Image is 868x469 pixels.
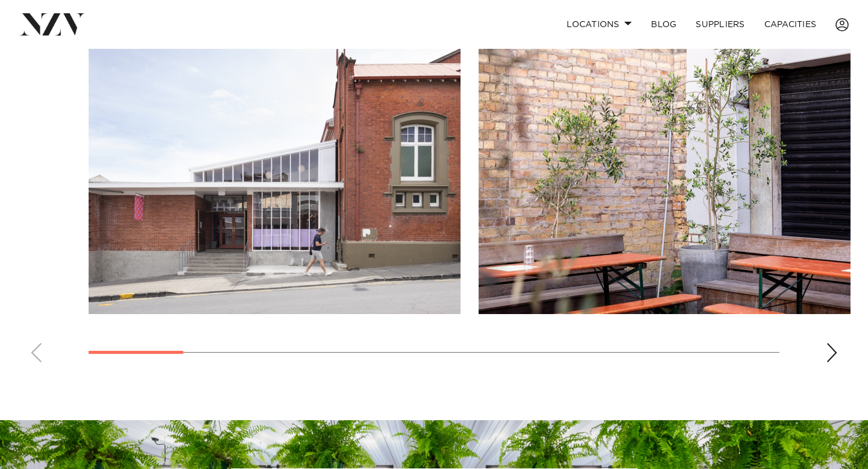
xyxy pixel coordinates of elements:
a: BLOG [641,11,686,37]
a: Capacities [755,11,826,37]
swiper-slide: 1 / 13 [89,41,461,314]
a: SUPPLIERS [686,11,754,37]
a: Locations [557,11,641,37]
swiper-slide: 2 / 13 [479,41,851,314]
img: nzv-logo.png [19,13,85,35]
